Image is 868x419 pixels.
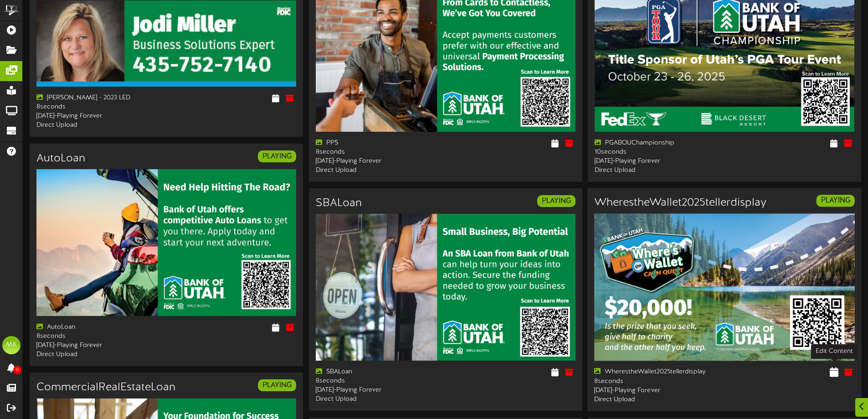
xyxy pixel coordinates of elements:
[595,157,718,166] div: [DATE] - Playing Forever
[594,386,718,395] div: [DATE] - Playing Forever
[542,197,571,205] strong: PLAYING
[821,197,850,205] strong: PLAYING
[316,166,439,175] div: Direct Upload
[36,153,85,165] h3: AutoLoan
[36,341,159,350] div: [DATE] - Playing Forever
[316,139,439,148] div: PPS
[316,395,439,404] div: Direct Upload
[36,103,159,112] div: 8 seconds
[316,386,439,395] div: [DATE] - Playing Forever
[316,377,439,386] div: 8 seconds
[2,336,21,354] div: MK
[595,166,718,175] div: Direct Upload
[316,148,439,157] div: 8 seconds
[595,148,718,157] div: 10 seconds
[13,366,21,374] span: 0
[36,382,175,393] h3: CommercialRealEstateLoan
[262,381,292,389] strong: PLAYING
[36,332,159,341] div: 8 seconds
[262,152,292,160] strong: PLAYING
[594,368,718,377] div: WherestheWallet2025tellerdisplay
[595,139,718,148] div: PGABOUChampionship
[36,350,159,359] div: Direct Upload
[316,214,575,361] img: fb05d240-4a49-443c-ab79-62df6dd2ade7.jpg
[316,157,439,166] div: [DATE] - Playing Forever
[594,395,718,404] div: Direct Upload
[316,367,439,377] div: SBALoan
[594,377,718,386] div: 8 seconds
[36,323,159,332] div: AutoLoan
[316,197,362,209] h3: SBALoan
[36,0,296,87] img: 945e6cb7-a4b8-437f-bcd0-38c79f854370jodimiller_2023_led.jpg
[36,121,159,130] div: Direct Upload
[36,169,296,316] img: 2b3ac3a6-54e1-443b-850b-55bdd692cdc7.jpg
[36,112,159,121] div: [DATE] - Playing Forever
[36,93,159,103] div: [PERSON_NAME] - 2023 LED
[594,197,766,209] h3: WherestheWallet2025tellerdisplay
[594,214,855,361] img: d63faf21-0290-411d-ba87-7c5a0d513c74.jpg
